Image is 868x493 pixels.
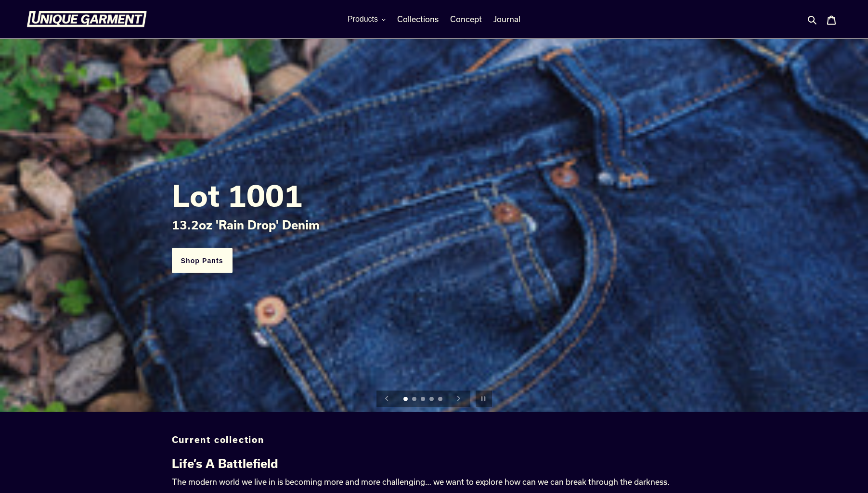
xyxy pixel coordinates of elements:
a: Load slide 2 [412,397,418,403]
span: 13.2oz 'Rain Drop' Denim [172,217,320,231]
a: Load slide 5 [438,397,444,403]
span: Collections [397,14,439,24]
p: The modern world we live in is becoming more and more challenging… we want to explore how can we ... [172,476,697,488]
span: Concept [450,14,482,24]
a: Concept [445,12,487,26]
img: Unique Garment [26,11,147,27]
a: Journal [489,12,525,26]
h4: Current collection [172,435,697,445]
span: Journal [493,14,520,24]
a: Load slide 4 [429,397,435,403]
h2: Lot 1001 [172,177,697,212]
button: Products [343,12,390,26]
h4: Life’s A Battlefield [172,457,697,471]
a: Collections [392,12,443,26]
button: Next slide [448,388,469,409]
a: Load slide 3 [421,397,427,403]
a: Load slide 1 [403,397,409,403]
a: Shop Pants [172,248,233,273]
button: Previous slide [376,388,398,409]
span: Products [348,15,378,24]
